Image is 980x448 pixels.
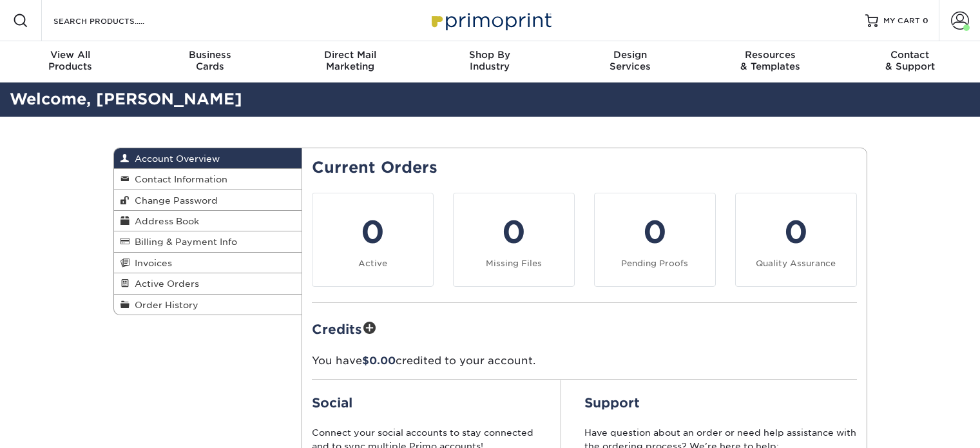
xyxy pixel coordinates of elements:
small: Pending Proofs [621,258,688,268]
div: & Support [840,49,980,72]
span: Change Password [130,195,218,206]
h2: Support [584,395,857,411]
h2: Current Orders [312,159,857,177]
span: Design [560,49,700,61]
small: Quality Assurance [756,258,836,268]
small: Active [358,258,387,268]
div: Industry [420,49,560,72]
small: Missing Files [486,258,542,268]
span: Order History [130,300,198,310]
a: BusinessCards [140,41,280,83]
a: Resources& Templates [700,41,840,83]
div: 0 [602,209,707,255]
span: Shop By [420,49,560,61]
a: Contact& Support [840,41,980,83]
h2: Credits [312,318,857,338]
input: SEARCH PRODUCTS..... [52,13,178,28]
div: Services [560,49,700,72]
a: Shop ByIndustry [420,41,560,83]
div: 0 [461,209,566,255]
a: Account Overview [114,148,302,169]
span: Resources [700,49,840,61]
a: Billing & Payment Info [114,231,302,252]
a: Address Book [114,211,302,231]
span: Business [140,49,280,61]
a: Direct MailMarketing [280,41,420,83]
a: 0 Quality Assurance [735,193,857,287]
span: Address Book [130,216,199,226]
span: Invoices [130,258,172,268]
span: $0.00 [362,355,396,367]
span: 0 [923,16,928,25]
h2: Social [312,395,537,411]
a: Change Password [114,190,302,211]
a: Contact Information [114,169,302,190]
p: You have credited to your account. [312,353,857,369]
img: Primoprint [426,6,555,34]
a: Active Orders [114,273,302,294]
a: Order History [114,295,302,315]
span: MY CART [883,15,920,26]
div: Cards [140,49,280,72]
a: DesignServices [560,41,700,83]
span: Contact Information [130,174,227,184]
a: Invoices [114,253,302,273]
span: Account Overview [130,153,220,164]
a: 0 Active [312,193,434,287]
div: 0 [320,209,425,255]
div: 0 [744,209,849,255]
span: Direct Mail [280,49,420,61]
a: 0 Pending Proofs [594,193,716,287]
span: Active Orders [130,278,199,289]
a: 0 Missing Files [453,193,575,287]
span: Billing & Payment Info [130,237,237,247]
span: Contact [840,49,980,61]
div: & Templates [700,49,840,72]
div: Marketing [280,49,420,72]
